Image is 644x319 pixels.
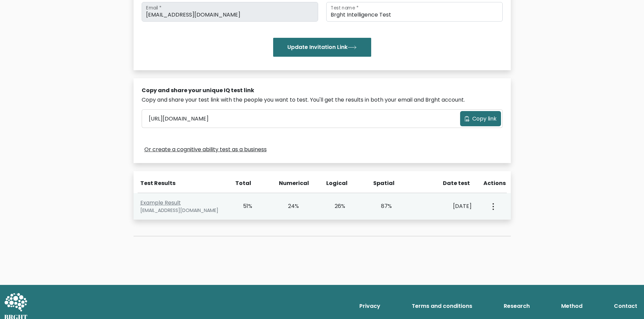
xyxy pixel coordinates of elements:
[232,179,252,187] div: Total
[373,179,393,187] div: Spatial
[409,299,475,313] a: Terms and conditions
[142,86,503,95] div: Copy and share your unique IQ test link
[326,202,345,210] div: 26%
[421,179,475,187] div: Date test
[611,299,640,313] a: Contact
[140,207,225,214] div: [EMAIL_ADDRESS][DOMAIN_NAME]
[373,202,392,210] div: 87%
[357,299,383,313] a: Privacy
[483,179,507,187] div: Actions
[140,199,181,207] a: Example Result
[140,179,224,187] div: Test Results
[326,2,503,22] input: Test name
[233,202,253,210] div: 51%
[273,38,371,57] button: Update Invitation Link
[142,96,503,104] div: Copy and share your test link with the people you want to test. You'll get the results in both yo...
[142,2,318,22] input: Email
[326,179,346,187] div: Logical
[460,111,501,126] button: Copy link
[501,299,532,313] a: Research
[279,179,299,187] div: Numerical
[280,202,299,210] div: 24%
[472,115,497,123] span: Copy link
[144,145,267,154] a: Or create a cognitive ability test as a business
[419,202,472,210] div: [DATE]
[558,299,585,313] a: Method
